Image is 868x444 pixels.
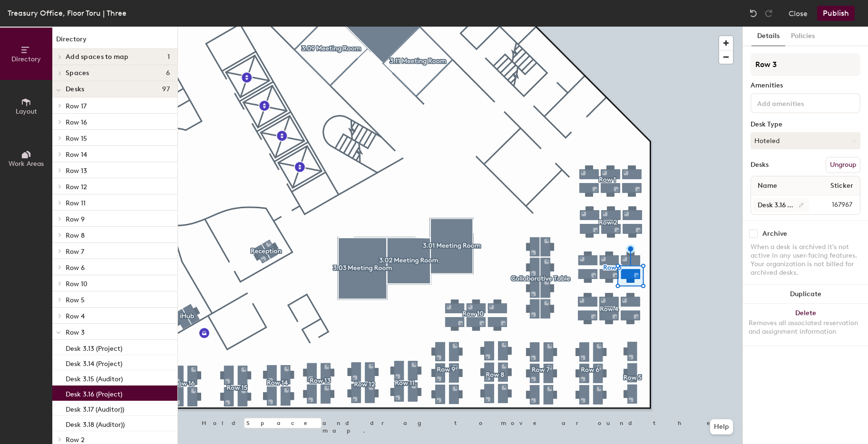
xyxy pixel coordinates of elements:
span: Row 9 [66,215,85,223]
span: Row 11 [66,199,86,207]
input: Unnamed desk [753,198,809,212]
input: Add amenities [755,97,841,108]
span: Row 12 [66,183,87,191]
img: Undo [749,9,758,18]
span: Row 17 [66,102,87,110]
span: Row 7 [66,248,84,256]
p: Desk 3.17 (Auditor)) [66,403,124,414]
p: Desk 3.15 (Auditor) [66,372,123,383]
span: 97 [162,86,170,93]
span: Row 16 [66,118,87,126]
img: Redo [764,9,773,18]
span: 6 [166,69,170,77]
span: Row 3 [66,328,85,337]
span: Row 6 [66,264,85,272]
span: Row 14 [66,151,87,159]
span: 167967 [809,200,858,210]
span: Name [753,177,782,194]
span: Directory [11,55,41,63]
button: Help [710,419,733,434]
div: Desk Type [751,121,860,128]
h1: Directory [52,34,177,49]
p: Desk 3.16 (Project) [66,387,122,398]
span: Sticker [826,177,858,194]
span: Desks [66,86,84,93]
p: Desk 3.14 (Project) [66,357,122,368]
span: Row 2 [66,436,85,444]
button: Publish [817,6,855,21]
button: DeleteRemoves all associated reservation and assignment information [743,304,868,346]
span: Row 15 [66,135,87,143]
div: Amenities [751,82,860,89]
span: Add spaces to map [66,53,129,61]
button: Details [751,27,785,46]
div: When a desk is archived it's not active in any user-facing features. Your organization is not bil... [751,243,860,277]
button: Ungroup [826,157,860,173]
button: Close [789,6,808,21]
span: Row 4 [66,312,85,320]
span: Row 8 [66,232,85,240]
button: Hoteled [751,132,860,149]
button: Policies [785,27,820,46]
span: 1 [167,53,170,61]
span: Layout [16,107,37,116]
span: Row 10 [66,280,88,288]
div: Archive [762,230,787,238]
span: Spaces [66,69,89,77]
div: Treasury Office, Floor Toru | Three [8,7,127,19]
div: Removes all associated reservation and assignment information [749,319,862,336]
span: Row 13 [66,167,87,175]
div: Desks [751,161,769,169]
p: Desk 3.18 (Auditor)) [66,418,125,429]
span: Work Areas [9,160,44,168]
span: Row 5 [66,296,85,304]
button: Duplicate [743,285,868,304]
p: Desk 3.13 (Project) [66,342,122,353]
